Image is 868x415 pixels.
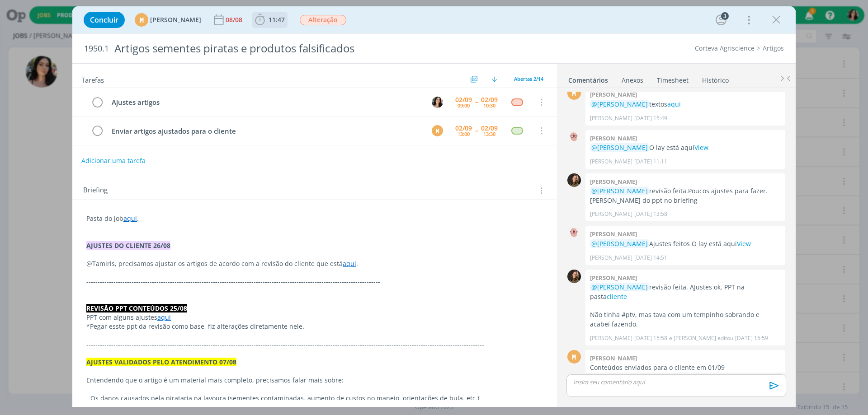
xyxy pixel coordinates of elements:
[135,13,148,27] div: M
[590,230,637,238] b: [PERSON_NAME]
[432,97,443,108] img: T
[590,363,781,372] p: Conteúdos enviados para o cliente em 01/09
[432,125,443,136] div: M
[590,274,637,282] b: [PERSON_NAME]
[458,131,470,136] div: 13:00
[455,97,472,103] div: 02/09
[591,283,648,291] span: @[PERSON_NAME]
[475,99,478,105] span: --
[695,44,755,52] a: Corteva Agriscience
[343,259,356,268] a: aqui
[590,310,781,329] p: Não tinha #ptv, mas tava com um tempinho sobrando e acabei fazendo.
[481,125,498,131] div: 02/09
[86,313,543,322] p: PPT com alguns ajustes
[607,292,627,301] a: cliente
[475,127,478,134] span: --
[458,103,470,108] div: 09:00
[492,76,497,82] img: arrow-down.svg
[590,90,637,98] b: [PERSON_NAME]
[157,313,171,322] a: aqui
[150,17,201,23] span: [PERSON_NAME]
[590,334,632,342] p: [PERSON_NAME]
[430,95,444,109] button: T
[591,143,648,152] span: @[PERSON_NAME]
[86,322,543,331] p: *Pegar esste ppt da revisão como base, fiz alterações diretamente nele.
[634,114,667,122] span: [DATE] 15:49
[714,13,728,27] button: 3
[590,100,781,109] p: textos
[455,125,472,131] div: 02/09
[514,75,543,82] span: Abertas 2/14
[86,358,236,366] strong: AJUSTES VALIDADOS PELO ATENDIMENTO 07/08
[84,44,109,54] span: 1950.1
[86,214,543,223] p: Pasta do job .
[634,158,667,166] span: [DATE] 11:11
[86,241,170,250] strong: AJUSTES DO CLIENTE 26/08
[622,76,643,85] div: Anexos
[669,334,733,342] span: e [PERSON_NAME] editou
[111,37,489,60] div: Artigos sementes piratas e produtos falsificados
[226,17,244,23] div: 08/08
[86,277,543,286] p: -------------------------------------------------------------------------------------------------...
[83,185,108,196] span: Briefing
[84,12,125,28] button: Concluir
[702,72,729,85] a: Histórico
[591,187,648,195] span: @[PERSON_NAME]
[123,214,137,223] a: aqui
[108,97,423,108] div: Ajustes artigos
[590,283,781,301] p: revisão feita. AJustes ok. PPT na pasta
[590,187,781,205] p: revisão feita.Poucos ajustes para fazer. [PERSON_NAME] do ppt no briefing
[590,254,632,262] p: [PERSON_NAME]
[108,126,423,137] div: Enviar artigos ajustados para o cliente
[634,334,667,342] span: [DATE] 15:58
[656,72,689,85] a: Timesheet
[86,394,543,403] p: - Os danos causados pela pirataria na lavoura (sementes contaminadas, aumento de custos no manejo...
[737,239,751,248] a: View
[590,239,781,248] p: Ajustes feitos O lay está aqui
[667,100,681,108] a: aqui
[567,173,581,187] img: J
[269,15,285,24] span: 11:47
[590,354,637,362] b: [PERSON_NAME]
[253,13,287,27] button: 11:47
[735,334,768,342] span: [DATE] 15:59
[90,16,118,23] span: Concluir
[567,270,581,283] img: J
[567,350,581,364] div: M
[590,158,632,166] p: [PERSON_NAME]
[81,153,146,169] button: Adicionar uma tarefa
[72,6,796,407] div: dialog
[590,210,632,218] p: [PERSON_NAME]
[430,124,444,137] button: M
[721,12,729,20] div: 3
[634,210,667,218] span: [DATE] 13:58
[590,143,781,152] p: O lay está aqui
[590,177,637,186] b: [PERSON_NAME]
[481,97,498,103] div: 02/09
[591,100,648,108] span: @[PERSON_NAME]
[567,226,581,239] img: A
[86,376,543,385] p: Entendendo que o artigo é um material mais completo, precisamos falar mais sobre:
[86,304,187,312] strong: REVISÃO PPT CONTEÚDOS 25/08
[86,259,543,268] p: @Tamiris, precisamos ajustar os artigos de acordo com a revisão do cliente que está .
[299,14,347,26] button: Alteração
[567,130,581,144] img: A
[590,114,632,122] p: [PERSON_NAME]
[86,340,543,349] p: -------------------------------------------------------------------------------------------------...
[694,143,708,152] a: View
[135,13,201,27] button: M[PERSON_NAME]
[763,44,784,52] a: Artigos
[568,72,609,85] a: Comentários
[483,103,495,108] div: 10:30
[483,131,495,136] div: 13:30
[634,254,667,262] span: [DATE] 14:51
[590,134,637,142] b: [PERSON_NAME]
[300,15,346,25] span: Alteração
[591,239,648,248] span: @[PERSON_NAME]
[567,86,581,100] div: M
[81,74,104,84] span: Tarefas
